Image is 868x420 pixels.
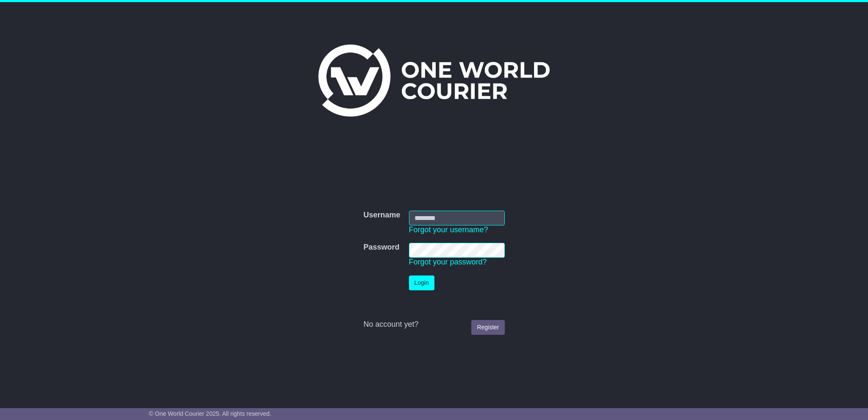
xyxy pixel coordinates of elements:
[363,320,504,329] div: No account yet?
[409,225,488,234] a: Forgot your username?
[471,320,504,335] a: Register
[409,275,434,290] button: Login
[363,211,400,220] label: Username
[318,45,550,117] img: One World
[363,243,399,252] label: Password
[409,258,487,266] a: Forgot your password?
[149,410,271,417] span: © One World Courier 2025. All rights reserved.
